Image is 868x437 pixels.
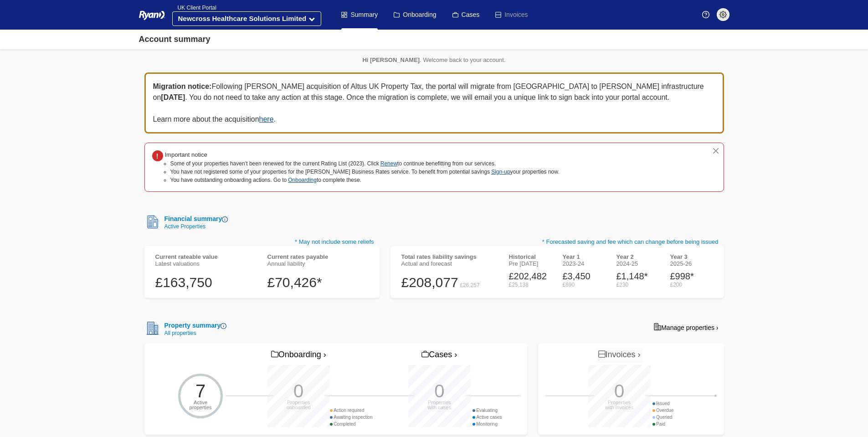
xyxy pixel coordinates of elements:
div: Important notice [165,150,560,159]
span: UK Client Portal [172,5,216,11]
p: * May not include some reliefs [144,237,380,247]
div: £70,426* [267,274,369,291]
a: here [259,115,274,123]
div: Monitoring [473,421,502,427]
div: All properties [161,330,227,336]
div: Overdue [652,407,674,414]
div: Completed [330,421,373,427]
div: Paid [652,421,674,427]
a: Renew [380,160,397,167]
div: Pre [DATE] [509,260,552,267]
strong: Hi [PERSON_NAME] [362,57,420,63]
div: £3,450 [563,271,606,282]
button: close [712,147,720,155]
div: 2025-26 [670,260,713,267]
div: £200 [670,282,713,288]
li: You have not registered some of your properties for the [PERSON_NAME] Business Rates service. To ... [170,168,560,176]
div: Current rates payable [267,253,369,260]
div: £998* [670,271,713,282]
div: Historical [509,253,552,260]
div: Total rates liability savings [401,253,498,260]
div: £163,750 [155,274,257,291]
a: Cases › [419,347,459,363]
div: Current rateable value [155,253,257,260]
img: Help [702,11,709,18]
li: Some of your properties haven’t been renewed for the current Rating List (2023). Click to continu... [170,159,560,168]
a: Onboarding [288,177,317,183]
div: 2023-24 [563,260,606,267]
div: Annual liability [267,260,369,267]
div: £26,257 [460,282,479,288]
div: Action required [330,407,373,414]
b: Migration notice: [153,82,212,90]
a: Sign-up [491,169,510,175]
div: £690 [563,282,606,288]
strong: Newcross Healthcare Solutions Limited [178,15,307,22]
div: Actual and forecast [401,260,498,267]
p: . Welcome back to your account. [144,57,724,63]
div: Queried [652,414,674,421]
button: Newcross Healthcare Solutions Limited [172,11,322,26]
div: Active Properties [161,224,228,229]
div: Awaiting inspection [330,414,373,421]
div: Latest valuations [155,260,257,267]
div: Year 2 [616,253,659,260]
div: Following [PERSON_NAME] acquisition of Altus UK Property Tax, the portal will migrate from [GEOGR... [144,72,724,134]
div: Active cases [473,414,502,421]
b: [DATE] [161,93,185,101]
img: settings [719,11,727,18]
div: Year 3 [670,253,713,260]
div: 2024-25 [616,260,659,267]
div: Evaluating [473,407,502,414]
div: £208,077 [401,274,458,291]
a: Onboarding › [269,347,329,363]
div: Financial summary [161,214,228,224]
div: £1,148* [616,271,659,282]
p: * Forecasted saving and fee which can change before being issued [390,237,724,247]
li: You have outstanding onboarding actions. Go to to complete these. [170,176,560,184]
div: £230 [616,282,659,288]
div: Issued [652,400,674,407]
a: Manage properties › [648,320,724,334]
div: Year 1 [563,253,606,260]
div: Account summary [139,33,211,46]
div: £202,482 [509,271,552,282]
div: Property summary [161,321,227,330]
div: £25,138 [509,282,552,288]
